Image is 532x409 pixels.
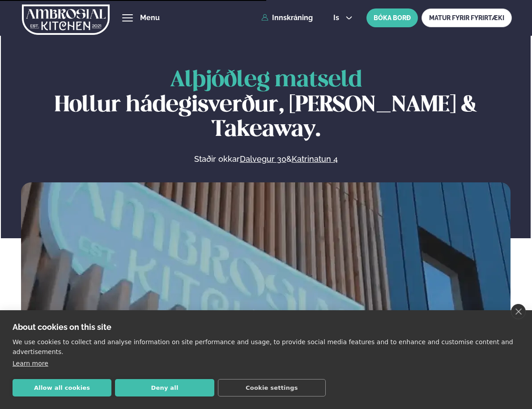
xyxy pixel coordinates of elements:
a: Learn more [13,360,48,367]
span: is [333,14,342,21]
button: hamburger [122,13,133,23]
strong: About cookies on this site [13,322,111,332]
p: We use cookies to collect and analyse information on site performance and usage, to provide socia... [13,337,519,357]
a: MATUR FYRIR FYRIRTÆKI [421,8,512,27]
button: Cookie settings [218,379,326,396]
button: is [326,14,360,21]
a: Dalvegur 30 [240,154,286,164]
img: logo [22,1,110,38]
a: Katrinatun 4 [292,154,338,164]
button: Allow all cookies [13,379,111,396]
a: close [511,304,526,319]
p: Staðir okkar & [97,154,435,164]
span: Alþjóðleg matseld [170,70,362,91]
a: Innskráning [261,14,313,22]
h1: Hollur hádegisverður, [PERSON_NAME] & Takeaway. [21,68,511,143]
button: Deny all [115,379,214,396]
button: BÓKA BORÐ [366,8,418,27]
